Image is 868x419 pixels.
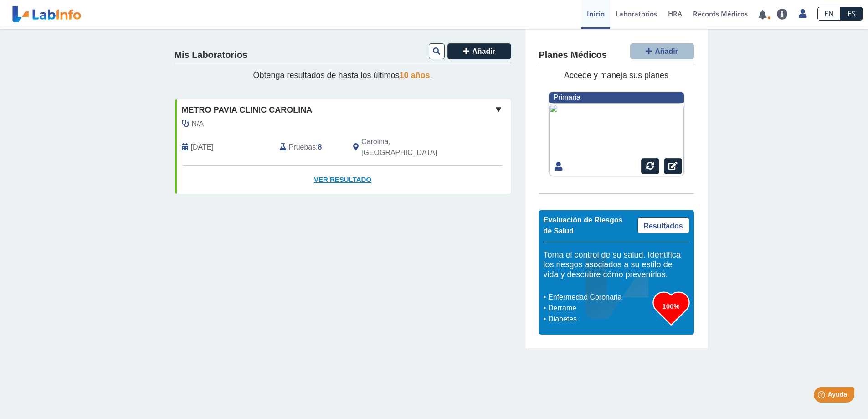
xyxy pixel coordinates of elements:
iframe: Help widget launcher [787,383,858,409]
a: Ver Resultado [175,166,511,194]
b: 8 [318,143,322,151]
li: Diabetes [546,314,653,325]
h5: Toma el control de su salud. Identifica los riesgos asociados a su estilo de vida y descubre cómo... [544,250,689,280]
span: Evaluación de Riesgos de Salud [544,216,623,235]
a: EN [817,7,841,21]
a: ES [841,7,863,21]
button: Añadir [630,43,694,59]
a: Resultados [637,217,689,233]
li: Derrame [546,303,653,314]
span: Carolina, PR [361,136,462,158]
h4: Mis Laboratorios [175,50,247,61]
span: N/A [192,119,204,129]
h3: 100% [653,300,689,312]
span: Añadir [472,47,495,55]
span: HRA [668,9,682,18]
span: 2025-10-11 [191,142,214,153]
h4: Planes Médicos [539,50,607,61]
span: Obtenga resultados de hasta los últimos . [253,71,432,80]
span: Pruebas [289,142,316,153]
span: Añadir [655,47,678,55]
button: Añadir [447,43,511,59]
span: Primaria [554,93,580,101]
div: : [273,136,346,158]
span: Metro Pavia Clinic Carolina [182,104,313,116]
li: Enfermedad Coronaria [546,292,653,303]
span: 10 años [400,71,430,80]
span: Accede y maneja sus planes [564,71,668,80]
